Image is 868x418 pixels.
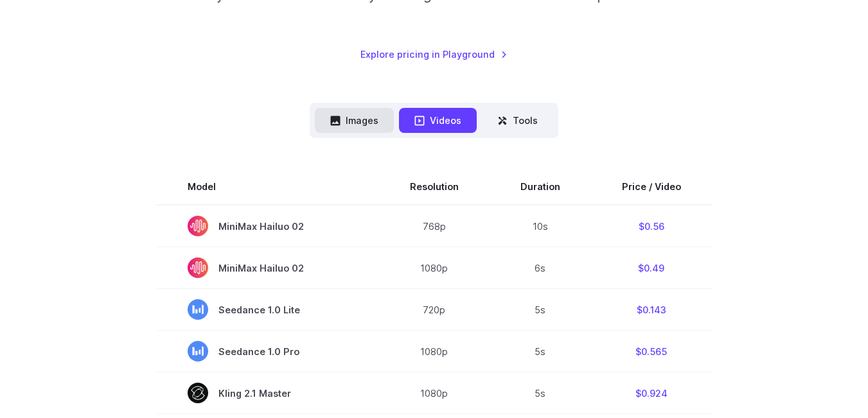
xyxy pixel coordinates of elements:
[315,108,394,133] button: Images
[591,372,712,414] td: $0.924
[379,331,490,372] td: 1080p
[591,247,712,289] td: $0.49
[379,372,490,414] td: 1080p
[188,216,348,236] span: MiniMax Hailuo 02
[379,169,490,205] th: Resolution
[591,289,712,331] td: $0.143
[188,341,348,361] span: Seedance 1.0 Pro
[379,289,490,331] td: 720p
[188,299,348,320] span: Seedance 1.0 Lite
[490,247,591,289] td: 6s
[157,169,379,205] th: Model
[490,169,591,205] th: Duration
[490,289,591,331] td: 5s
[490,205,591,247] td: 10s
[399,108,477,133] button: Videos
[490,331,591,372] td: 5s
[360,47,508,62] a: Explore pricing in Playground
[379,205,490,247] td: 768p
[490,372,591,414] td: 5s
[379,247,490,289] td: 1080p
[188,383,348,403] span: Kling 2.1 Master
[188,257,348,278] span: MiniMax Hailuo 02
[591,169,712,205] th: Price / Video
[591,331,712,372] td: $0.565
[591,205,712,247] td: $0.56
[482,108,553,133] button: Tools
